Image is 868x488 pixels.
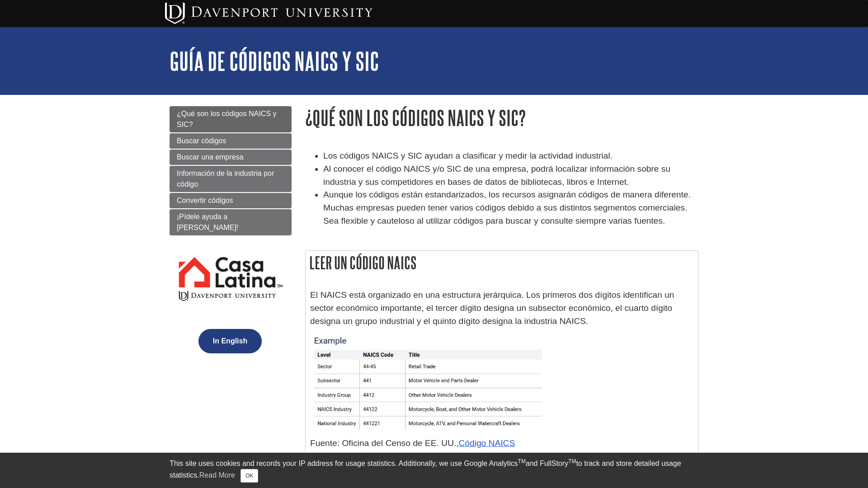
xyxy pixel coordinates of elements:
div: This site uses cookies and records your IP address for usage statistics. Additionally, we use Goo... [170,458,698,483]
img: NAICS Code [312,335,542,430]
a: ¡Pídele ayuda a [PERSON_NAME]! [170,209,292,235]
img: Davenport University [165,2,373,24]
li: Al conocer el código NAICS y/o SIC de una empresa, podrá localizar información sobre su industria... [323,163,698,189]
h1: ¿Qué son los códigos NAICS y SIC? [305,106,698,129]
a: Buscar códigos [170,133,292,149]
li: Los códigos NAICS y SIC ayudan a clasificar y medir la actividad industrial. [323,150,698,163]
span: Información de la industria por código [177,169,274,188]
a: ¿Qué son los códigos NAICS y SIC? [170,106,292,132]
h2: Leer un código NAICS [306,251,698,275]
span: ¿Qué son los códigos NAICS y SIC? [177,110,277,128]
a: Convertir códigos [170,193,292,208]
a: Información de la industria por código [170,166,292,192]
span: Buscar una empresa [177,153,244,161]
sup: TM [568,458,576,465]
p: El NAICS está organizado en una estructura jerárquica. Los primeros dos dígitos identifican un se... [310,289,693,328]
li: Aunque los códigos están estandarizados, los recursos asignarán códigos de manera diferente. Much... [323,188,698,227]
span: Buscar códigos [177,137,226,145]
a: Read More [199,471,235,479]
a: Buscar una empresa [170,150,292,165]
a: In English [196,337,264,345]
a: Código NAICS [458,438,515,448]
span: ¡Pídele ayuda a [PERSON_NAME]! [177,213,238,231]
button: In English [198,329,262,353]
a: Guía de códigos NAICS y SIC [170,47,379,75]
p: Fuente: Oficina del Censo de EE. UU., [310,437,693,450]
sup: TM [518,458,525,465]
span: Convertir códigos [177,197,233,204]
button: Close [241,469,258,483]
div: Guide Page Menu [170,106,292,369]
